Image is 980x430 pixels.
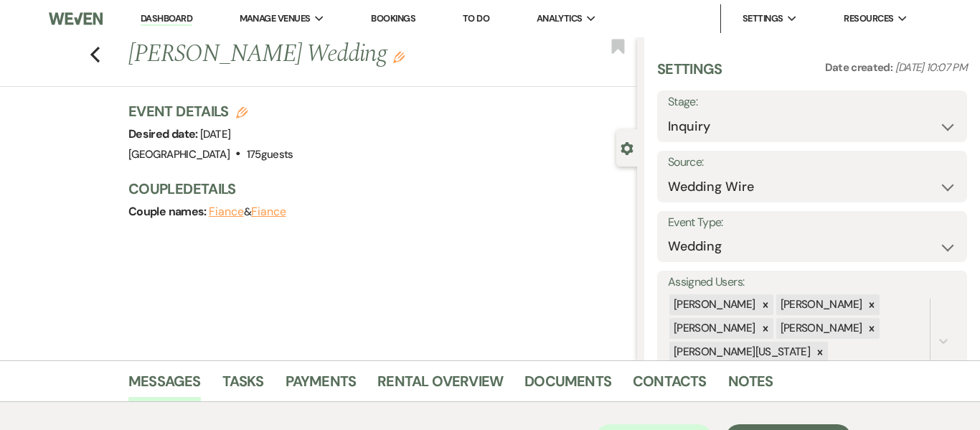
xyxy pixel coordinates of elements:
a: Documents [524,370,611,401]
span: Analytics [537,11,583,26]
label: Source: [668,152,956,173]
a: Payments [286,370,357,401]
span: Desired date: [128,126,200,141]
a: Contacts [633,370,707,401]
button: Fiance [251,206,286,218]
label: Stage: [668,92,956,113]
button: Fiance [209,206,244,218]
div: [PERSON_NAME] [669,318,758,339]
span: Couple names: [128,204,209,219]
a: Notes [728,370,773,401]
div: [PERSON_NAME] [776,294,864,315]
div: [PERSON_NAME] [776,318,864,339]
a: Tasks [222,370,264,401]
img: Weven Logo [49,4,103,34]
span: 175 guests [247,147,293,162]
div: [PERSON_NAME] [669,294,758,315]
h1: [PERSON_NAME] Wedding [128,37,529,72]
a: Rental Overview [377,370,503,401]
label: Assigned Users: [668,272,956,293]
a: Messages [128,370,201,401]
span: Settings [743,11,783,26]
h3: Couple Details [128,179,623,199]
label: Event Type: [668,212,956,233]
a: To Do [463,12,489,24]
div: [PERSON_NAME][US_STATE] [669,342,812,363]
a: Dashboard [141,12,192,26]
span: Date created: [825,60,895,75]
button: Edit [393,50,405,63]
span: [GEOGRAPHIC_DATA] [128,147,230,162]
button: Close lead details [621,141,633,154]
h3: Event Details [128,101,293,121]
span: [DATE] 10:07 PM [895,60,967,75]
span: Manage Venues [240,11,311,26]
span: [DATE] [200,127,230,141]
a: Bookings [371,12,415,24]
span: Resources [844,11,893,26]
h3: Settings [657,59,722,90]
span: & [209,205,286,219]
